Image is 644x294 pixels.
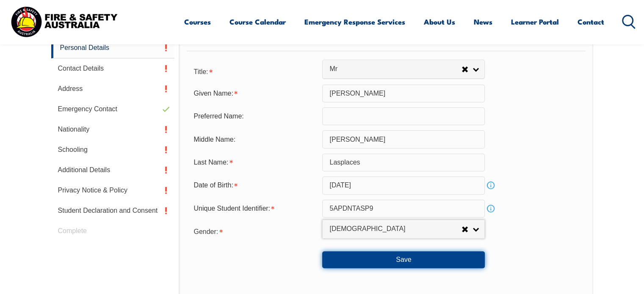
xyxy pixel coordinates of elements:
[187,63,322,80] div: Title is required.
[485,203,497,214] a: Info
[51,160,175,180] a: Additional Details
[187,154,322,170] div: Last Name is required.
[511,11,559,33] a: Learner Portal
[304,11,405,33] a: Emergency Response Services
[187,108,322,124] div: Preferred Name:
[187,201,322,217] div: Unique Student Identifier is required.
[485,179,497,191] a: Info
[51,180,175,201] a: Privacy Notice & Policy
[51,119,175,140] a: Nationality
[51,99,175,119] a: Emergency Contact
[229,11,286,33] a: Course Calendar
[322,176,485,194] input: Select Date...
[51,140,175,160] a: Schooling
[51,38,175,58] a: Personal Details
[193,228,218,235] span: Gender:
[187,177,322,193] div: Date of Birth is required.
[474,11,492,33] a: News
[578,11,604,33] a: Contact
[322,200,485,217] input: 10 Characters no 1, 0, O or I
[329,225,462,234] span: [DEMOGRAPHIC_DATA]
[193,68,208,75] span: Title:
[184,11,211,33] a: Courses
[187,223,322,239] div: Gender is required.
[322,251,485,268] button: Save
[51,201,175,221] a: Student Declaration and Consent
[424,11,455,33] a: About Us
[187,85,322,102] div: Given Name is required.
[51,79,175,99] a: Address
[187,131,322,147] div: Middle Name:
[51,58,175,79] a: Contact Details
[329,65,462,74] span: Mr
